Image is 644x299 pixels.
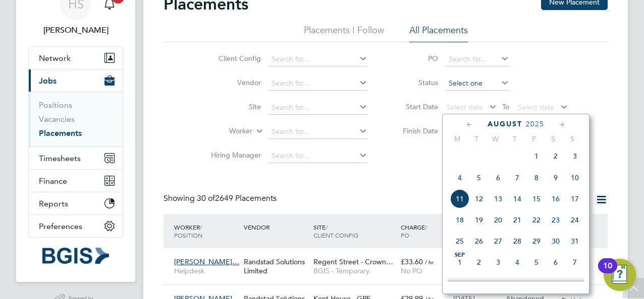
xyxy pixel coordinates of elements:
[268,52,367,66] input: Search for...
[499,100,512,113] span: To
[197,193,215,203] span: 30 of
[489,210,508,230] span: 20
[450,189,469,208] span: 11
[508,253,527,272] span: 4
[409,24,468,42] li: All Placements
[241,218,311,236] div: Vendor
[39,199,68,208] span: Reports
[565,189,584,208] span: 17
[29,192,123,214] button: Reports
[488,120,522,128] span: August
[29,170,123,192] button: Finance
[489,253,508,272] span: 3
[508,274,527,293] span: 11
[28,24,123,36] span: Hadila Sharif
[489,232,508,251] span: 27
[39,176,67,186] span: Finance
[39,53,71,63] span: Network
[565,168,584,187] span: 10
[565,210,584,230] span: 24
[398,218,451,244] div: Charge
[604,259,636,291] button: Open Resource Center, 10 new notifications
[527,253,546,272] span: 5
[174,223,202,239] span: / Position
[203,78,261,87] label: Vendor
[268,149,367,163] input: Search for...
[505,134,524,143] span: T
[39,100,72,110] a: Positions
[172,218,241,244] div: Worker
[450,232,469,251] span: 25
[401,266,422,275] span: No PO
[313,266,396,275] span: BGIS - Temporary
[527,210,546,230] span: 22
[450,253,469,272] span: 1
[527,168,546,187] span: 8
[268,101,367,115] input: Search for...
[29,47,123,69] button: Network
[268,77,367,91] input: Search for...
[565,253,584,272] span: 7
[546,168,565,187] span: 9
[39,221,82,231] span: Preferences
[172,288,608,297] a: [PERSON_NAME]Building Services EngineerRandstad Solutions LimitedKent House - GPEBGIS - Temporary...
[527,232,546,251] span: 29
[29,92,123,146] div: Jobs
[39,154,81,163] span: Timesheets
[527,274,546,293] span: 12
[508,210,527,230] span: 21
[393,126,438,135] label: Finish Date
[401,223,427,239] span: / PO
[546,210,565,230] span: 23
[42,248,109,264] img: bgis-logo-retina.png
[546,189,565,208] span: 16
[29,215,123,237] button: Preferences
[450,210,469,230] span: 18
[203,54,261,63] label: Client Config
[203,151,261,160] label: Hiring Manager
[526,120,544,128] span: 2025
[467,134,486,143] span: T
[565,146,584,166] span: 3
[527,189,546,208] span: 15
[527,146,546,166] span: 1
[450,168,469,187] span: 4
[304,24,384,42] li: Placements I Follow
[313,257,393,266] span: Regent Street - Crown…
[508,189,527,208] span: 14
[39,114,75,124] a: Vacancies
[469,232,489,251] span: 26
[469,274,489,293] span: 9
[401,257,423,266] span: £33.60
[28,248,123,264] a: Go to home page
[546,274,565,293] span: 13
[469,210,489,230] span: 19
[544,134,563,143] span: S
[241,252,311,280] div: Randstad Solutions Limited
[311,218,398,244] div: Site
[393,102,438,111] label: Start Date
[203,102,261,111] label: Site
[489,274,508,293] span: 10
[565,232,584,251] span: 31
[425,258,434,266] span: / hr
[489,168,508,187] span: 6
[197,193,277,203] span: 2649 Placements
[469,253,489,272] span: 2
[546,146,565,166] span: 2
[489,189,508,208] span: 13
[524,134,544,143] span: F
[29,69,123,92] button: Jobs
[174,257,239,266] span: [PERSON_NAME]…
[486,134,505,143] span: W
[565,274,584,293] span: 14
[29,147,123,169] button: Timesheets
[469,189,489,208] span: 12
[450,253,469,258] span: Sep
[393,78,438,87] label: Status
[174,266,239,275] span: Helpdesk
[448,134,467,143] span: M
[508,232,527,251] span: 28
[603,266,612,279] div: 10
[445,52,509,66] input: Search for...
